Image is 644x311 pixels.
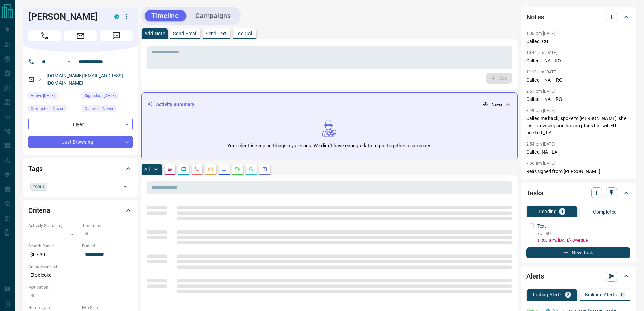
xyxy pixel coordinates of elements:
p: Activity Summary [156,101,194,108]
svg: Calls [194,166,200,172]
p: Completed [593,209,617,214]
p: - Never [490,102,502,108]
svg: Emails [208,166,213,172]
p: 3:49 pm [DATE] [526,108,555,113]
p: Send Text [206,31,227,36]
button: Campaigns [189,10,238,21]
p: Add Note [144,31,165,36]
p: All [144,167,150,172]
p: 0 [621,292,624,297]
p: Actively Searching: [28,223,79,229]
p: $0 - $0 [28,249,79,260]
svg: Opportunities [248,166,254,172]
div: Buyer [28,118,133,130]
div: Just Browsing [28,136,133,148]
p: 11:10 am [DATE] [526,70,557,74]
div: Sat Feb 20 2016 [82,92,133,102]
p: 2 [567,292,569,297]
p: 7:50 am [DATE] [526,161,555,166]
button: New Task [526,247,630,258]
p: Timeframe: [82,223,133,229]
span: Contacted - Never [31,105,63,112]
p: Called me back, spoke to [PERSON_NAME], she i just browsing and has no plans but will FU if neede... [526,115,630,136]
p: Listing Alerts [533,292,563,297]
p: Called -- NA ---RO [526,76,630,84]
p: Search Range: [28,243,79,249]
svg: Listing Alerts [221,166,227,172]
div: Criteria [28,202,133,219]
span: Signed up [DATE] [85,92,116,99]
p: FU --RO [537,230,630,237]
p: Text [537,223,546,230]
div: Notes [526,9,630,25]
p: 1 [561,209,564,214]
div: Tasks [526,185,630,201]
p: Send Email [173,31,197,36]
h2: Alerts [526,271,544,282]
span: Message [100,30,133,41]
h2: Tags [28,163,42,174]
p: Home Type: [28,305,79,311]
div: Tue Jul 22 2025 [28,92,79,102]
p: Motivation: [28,284,133,290]
p: 2:54 pm [DATE] [526,142,555,147]
span: Email [64,30,97,41]
span: ISRLA [33,183,45,190]
p: Called -- NA -- RO [526,96,630,103]
p: Areas Searched: [28,264,133,270]
svg: Email Valid [37,77,42,82]
p: Reassigned from [PERSON_NAME] [526,168,630,175]
p: Called. CG [526,38,630,45]
p: Called -- NA --RO [526,57,630,64]
p: 2:51 pm [DATE] [526,89,555,94]
p: Called, NA - LA [526,149,630,156]
button: Open [121,182,130,192]
h2: Criteria [28,205,50,216]
button: Timeline [145,10,186,21]
h2: Notes [526,12,544,22]
p: Building Alerts [585,292,617,297]
span: Claimed - Never [85,105,113,112]
p: Min Size: [82,305,133,311]
p: Budget: [82,243,133,249]
svg: Lead Browsing Activity [181,166,186,172]
div: Activity Summary- Never [147,98,512,111]
a: [DOMAIN_NAME][EMAIL_ADDRESS][DOMAIN_NAME] [47,73,123,86]
p: 10:46 am [DATE] [526,50,557,55]
p: 1:05 pm [DATE] [526,31,555,36]
button: Open [65,58,73,66]
span: Call [28,30,61,41]
p: Log Call [235,31,253,36]
p: 11:00 a.m. [DATE] - Overdue [537,237,630,243]
p: Pending [539,209,557,214]
svg: Requests [235,166,240,172]
div: Tags [28,160,133,177]
svg: Notes [167,166,173,172]
p: Your client is keeping things mysterious! We didn't have enough data to put together a summary. [227,142,431,149]
svg: Agent Actions [262,166,267,172]
div: Alerts [526,268,630,284]
h1: [PERSON_NAME] [28,11,104,22]
div: condos.ca [114,14,119,19]
h2: Tasks [526,187,543,198]
span: Active [DATE] [31,92,55,99]
p: Etobicoke [28,270,133,281]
